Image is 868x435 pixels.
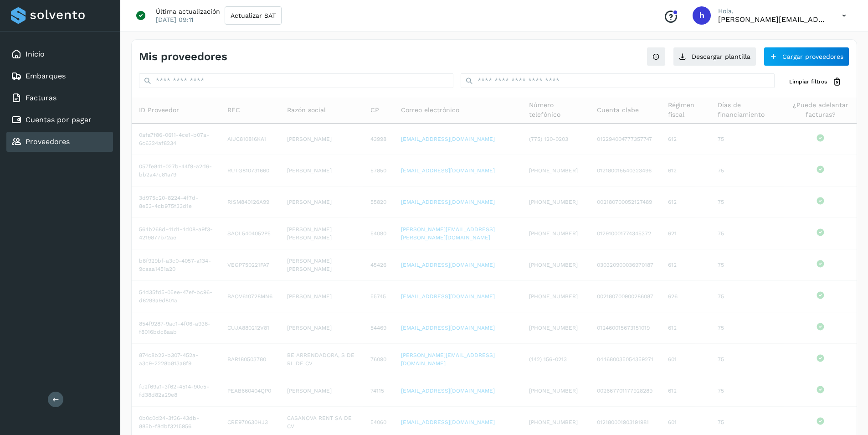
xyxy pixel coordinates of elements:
[401,388,495,394] a: [EMAIL_ADDRESS][DOMAIN_NAME]
[6,66,113,86] div: Embarques
[132,249,220,281] td: b8f929bf-a3c0-4057-a134-9caaa1451a20
[363,375,394,407] td: 74115
[132,186,220,218] td: 3d975c20-8224-4f7d-8e53-4cb975f33d1e
[132,281,220,312] td: 54d35fd5-05ee-47ef-bc96-d8299a9d801a
[156,16,193,24] p: [DATE] 09:11
[363,155,394,186] td: 57850
[661,312,711,344] td: 612
[529,167,578,174] span: [PHONE_NUMBER]
[280,375,363,407] td: [PERSON_NAME]
[370,105,379,115] span: CP
[287,105,326,115] span: Razón social
[718,7,827,15] p: Hola,
[529,388,578,394] span: [PHONE_NUMBER]
[590,218,661,249] td: 012910001774345372
[529,419,578,425] span: [PHONE_NUMBER]
[590,312,661,344] td: 012460015673151019
[661,281,711,312] td: 626
[227,105,240,115] span: RFC
[529,262,578,268] span: [PHONE_NUMBER]
[718,100,777,119] span: Días de financiamiento
[590,344,661,375] td: 044680035054359271
[220,218,280,249] td: SAOL5404052P5
[26,93,56,102] a: Facturas
[280,312,363,344] td: [PERSON_NAME]
[220,249,280,281] td: VEGP750221FA7
[590,186,661,218] td: 002180700052127489
[661,155,711,186] td: 612
[710,249,784,281] td: 75
[590,155,661,186] td: 012180015540323496
[401,325,495,331] a: [EMAIL_ADDRESS][DOMAIN_NAME]
[661,124,711,155] td: 612
[401,199,495,205] a: [EMAIL_ADDRESS][DOMAIN_NAME]
[220,344,280,375] td: BAR180503780
[401,419,495,425] a: [EMAIL_ADDRESS][DOMAIN_NAME]
[764,47,849,66] button: Cargar proveedores
[26,72,66,80] a: Embarques
[710,218,784,249] td: 75
[6,88,113,108] div: Facturas
[220,281,280,312] td: BAOV610728MN6
[132,312,220,344] td: 854f9287-9ac1-4f06-a938-f8016bdc8aab
[529,230,578,237] span: [PHONE_NUMBER]
[401,226,495,241] a: [PERSON_NAME][EMAIL_ADDRESS][PERSON_NAME][DOMAIN_NAME]
[718,15,827,24] p: horacio@etv1.com.mx
[156,7,220,16] p: Última actualización
[710,312,784,344] td: 75
[529,356,567,362] span: (442) 156-0213
[132,344,220,375] td: 874c8b22-b307-452a-a3c9-2228b813a8f9
[280,155,363,186] td: [PERSON_NAME]
[26,50,45,58] a: Inicio
[280,344,363,375] td: BE ARRENDADORA, S DE RL DE CV
[401,167,495,174] a: [EMAIL_ADDRESS][DOMAIN_NAME]
[597,105,639,115] span: Cuenta clabe
[220,312,280,344] td: CUJA880212V81
[401,136,495,142] a: [EMAIL_ADDRESS][DOMAIN_NAME]
[401,262,495,268] a: [EMAIL_ADDRESS][DOMAIN_NAME]
[661,249,711,281] td: 612
[220,186,280,218] td: RISM840126A99
[529,293,578,300] span: [PHONE_NUMBER]
[363,344,394,375] td: 76090
[401,105,459,115] span: Correo electrónico
[6,132,113,152] div: Proveedores
[132,218,220,249] td: 564b268d-41d1-4d08-a9f3-4219877b72ae
[661,218,711,249] td: 621
[220,155,280,186] td: RUTG810731660
[6,110,113,130] div: Cuentas por pagar
[529,199,578,205] span: [PHONE_NUMBER]
[363,249,394,281] td: 45426
[590,124,661,155] td: 012294004777357747
[710,124,784,155] td: 75
[789,78,827,86] span: Limpiar filtros
[401,352,495,367] a: [PERSON_NAME][EMAIL_ADDRESS][DOMAIN_NAME]
[280,186,363,218] td: [PERSON_NAME]
[231,12,276,19] span: Actualizar SAT
[132,375,220,407] td: fc2f69a1-3f62-4514-90c5-fd38d82a29e8
[791,100,849,119] span: ¿Puede adelantar facturas?
[139,105,179,115] span: ID Proveedor
[132,124,220,155] td: 0afa7f86-0611-4ce1-b07a-6c6324af8234
[661,375,711,407] td: 612
[529,100,582,119] span: Número telefónico
[668,100,704,119] span: Régimen fiscal
[673,47,756,66] button: Descargar plantilla
[220,124,280,155] td: AIJC810816KA1
[661,186,711,218] td: 612
[529,136,568,142] span: (775) 120-0203
[363,186,394,218] td: 55820
[529,325,578,331] span: [PHONE_NUMBER]
[661,344,711,375] td: 601
[710,155,784,186] td: 75
[590,249,661,281] td: 030320900036970187
[710,375,784,407] td: 75
[6,44,113,64] div: Inicio
[363,218,394,249] td: 54090
[363,124,394,155] td: 43998
[590,375,661,407] td: 002667701177928289
[363,281,394,312] td: 55745
[280,218,363,249] td: [PERSON_NAME] [PERSON_NAME]
[225,6,282,25] button: Actualizar SAT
